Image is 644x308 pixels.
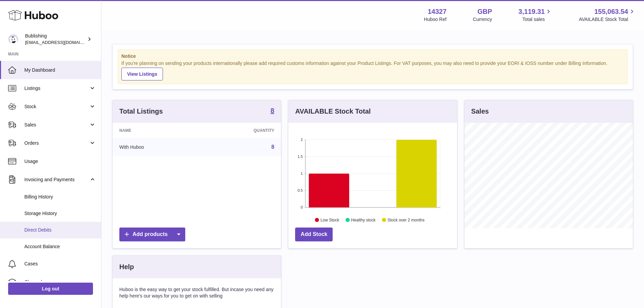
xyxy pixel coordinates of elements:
strong: GBP [477,7,492,16]
h3: Help [119,262,134,271]
text: Stock over 2 months [388,217,425,222]
h3: Sales [471,107,489,116]
div: Huboo Ref [424,16,447,23]
th: Quantity [201,123,281,138]
a: View Listings [121,68,163,80]
text: 0 [301,205,303,209]
h3: Total Listings [119,107,163,116]
a: 155,063.54 AVAILABLE Stock Total [579,7,636,23]
span: 3,119.31 [519,7,545,16]
a: 3,119.31 Total sales [519,7,553,23]
span: Billing History [24,194,96,200]
text: Low Stock [320,217,339,222]
a: Add products [119,228,185,241]
span: 155,063.54 [594,7,628,16]
span: Orders [24,140,89,146]
span: Cases [24,261,96,267]
span: Storage History [24,210,96,217]
th: Name [113,123,201,138]
text: 0.5 [298,188,303,192]
text: 1 [301,171,303,175]
text: 1.5 [298,155,303,159]
a: Log out [8,283,93,295]
h3: AVAILABLE Stock Total [295,107,371,116]
span: Channels [24,279,96,285]
span: Listings [24,85,89,92]
span: Invoicing and Payments [24,176,89,183]
strong: 14327 [428,7,447,16]
span: Direct Debits [24,227,96,233]
a: 8 [271,144,274,150]
strong: 8 [270,107,274,114]
div: Bublishing [25,33,86,46]
span: Sales [24,122,89,128]
a: Add Stock [295,228,333,241]
text: 2 [301,138,303,142]
span: [EMAIL_ADDRESS][DOMAIN_NAME] [25,40,99,45]
div: If you're planning on sending your products internationally please add required customs informati... [121,60,624,80]
span: Usage [24,158,96,165]
div: Currency [473,16,492,23]
span: AVAILABLE Stock Total [579,16,636,23]
td: With Huboo [113,138,201,156]
img: internalAdmin-14327@internal.huboo.com [8,34,18,44]
span: Total sales [522,16,552,23]
span: My Dashboard [24,67,96,73]
strong: Notice [121,53,624,60]
text: Healthy stock [351,217,376,222]
span: Stock [24,103,89,110]
p: Huboo is the easy way to get your stock fulfilled. But incase you need any help here's our ways f... [119,286,274,299]
span: Account Balance [24,243,96,250]
a: 8 [270,107,274,115]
